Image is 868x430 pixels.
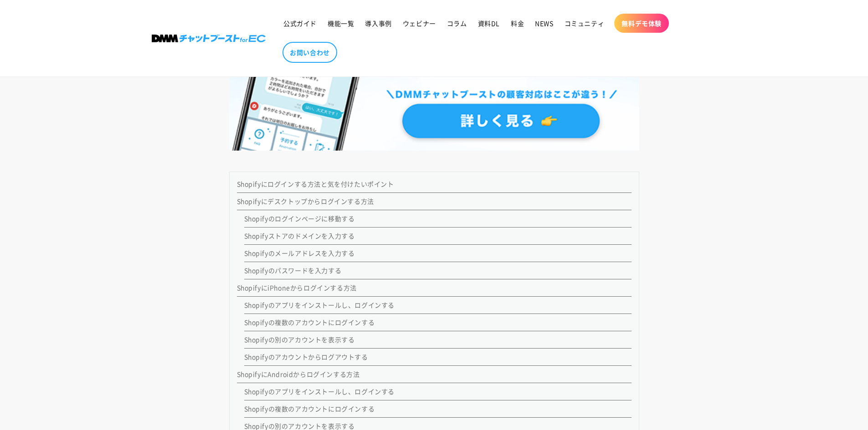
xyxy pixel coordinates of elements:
a: Shopifyのアプリをインストールし、ログインする [244,300,395,309]
a: 資料DL [473,14,505,33]
a: 無料デモ体験 [614,14,669,33]
a: NEWS [529,14,559,33]
span: NEWS [535,19,553,27]
a: お問い合わせ [282,42,337,63]
span: 料金 [511,19,524,27]
span: お問い合わせ [290,48,330,56]
a: 料金 [505,14,529,33]
a: ShopifyにiPhoneからログインする方法 [237,283,357,292]
img: 株式会社DMM Boost [152,35,266,42]
a: コミュニティ [559,14,610,33]
a: Shopifyの別のアカウントを表示する [244,335,355,344]
span: コミュニティ [565,19,605,27]
a: Shopifyのログインページに移動する [244,214,355,223]
span: 無料デモ体験 [621,19,662,27]
a: 公式ガイド [278,14,322,33]
a: ウェビナー [397,14,442,33]
a: 導入事例 [360,14,397,33]
a: Shopifyのアカウントからログアウトする [244,352,368,361]
span: コラム [447,19,467,27]
a: Shopifyのアプリをインストールし、ログインする [244,387,395,396]
a: Shopifyの複数のアカウントにログインする [244,318,375,327]
a: ShopifyにAndroidからログインする方法 [237,369,360,379]
a: コラム [442,14,473,33]
a: Shopifyストアのドメインを入力する [244,231,355,240]
span: ウェビナー [403,19,436,27]
span: 公式ガイド [283,19,317,27]
a: Shopifyにデスクトップからログインする方法 [237,197,374,206]
span: 導入事例 [365,19,391,27]
a: Shopifyの複数のアカウントにログインする [244,404,375,413]
span: 資料DL [478,19,500,27]
a: Shopifyのメールアドレスを入力する [244,248,355,258]
a: Shopifyのパスワードを入力する [244,266,342,275]
a: 機能一覧 [322,14,360,33]
a: Shopifyにログインする方法と気を付けたいポイント [237,179,394,188]
span: 機能一覧 [328,19,354,27]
